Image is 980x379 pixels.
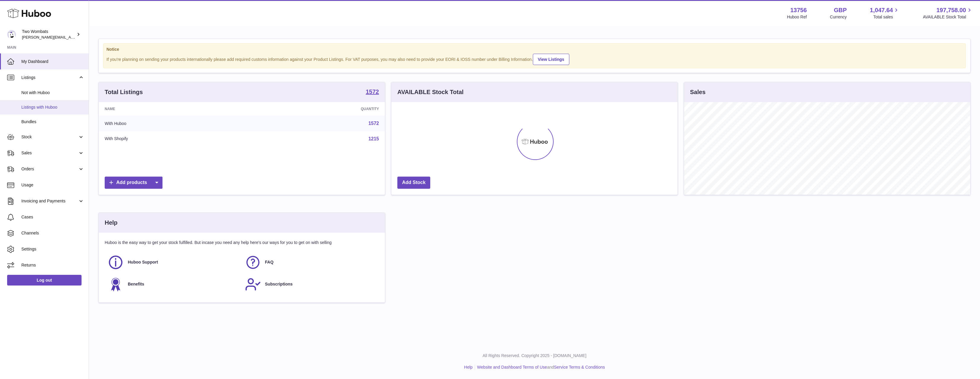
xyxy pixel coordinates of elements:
span: 197,758.00 [936,6,966,14]
span: Orders [21,166,78,172]
span: Sales [21,150,78,156]
a: Subscriptions [245,276,376,292]
a: Help [464,365,473,370]
img: alan@twowombats.com [7,30,16,39]
h3: Sales [690,88,705,96]
a: Website and Dashboard Terms of Use [477,365,547,370]
div: Huboo Ref [787,14,807,20]
th: Name [99,102,253,116]
span: Cases [21,214,84,220]
span: Invoicing and Payments [21,198,78,204]
span: Stock [21,134,78,140]
h3: Total Listings [105,88,143,96]
th: Quantity [253,102,385,116]
h3: AVAILABLE Stock Total [397,88,463,96]
strong: 13756 [790,6,807,14]
span: [PERSON_NAME][EMAIL_ADDRESS][DOMAIN_NAME] [22,35,119,39]
a: 1572 [366,89,379,96]
div: Currency [830,14,847,20]
span: Returns [21,262,84,268]
span: 1,047.64 [870,6,893,14]
a: View Listings [533,54,569,65]
span: Not with Huboo [21,90,84,96]
a: FAQ [245,254,376,270]
span: Benefits [128,281,144,287]
p: Huboo is the easy way to get your stock fulfilled. But incase you need any help here's our ways f... [105,240,379,245]
a: Add products [105,177,162,189]
span: AVAILABLE Stock Total [923,14,973,20]
a: Service Terms & Conditions [554,365,605,370]
a: Log out [7,275,82,286]
span: Subscriptions [265,281,293,287]
span: Huboo Support [128,259,158,265]
a: 1215 [368,136,379,141]
span: Settings [21,246,84,252]
a: Add Stock [397,177,430,189]
span: Total sales [873,14,900,20]
a: 1,047.64 Total sales [870,6,900,20]
strong: Notice [106,47,963,52]
span: My Dashboard [21,59,84,64]
a: Huboo Support [108,254,239,270]
span: Listings [21,75,78,80]
span: Channels [21,230,84,236]
span: FAQ [265,259,274,265]
li: and [475,364,605,370]
span: Listings with Huboo [21,104,84,110]
td: With Huboo [99,116,253,131]
p: All Rights Reserved. Copyright 2025 - [DOMAIN_NAME] [94,353,975,359]
a: 197,758.00 AVAILABLE Stock Total [923,6,973,20]
span: Usage [21,182,84,188]
div: If you're planning on sending your products internationally please add required customs informati... [106,53,963,65]
a: 1572 [368,121,379,126]
strong: 1572 [366,89,379,95]
h3: Help [105,219,117,227]
span: Bundles [21,119,84,125]
a: Benefits [108,276,239,292]
div: Two Wombats [22,29,75,40]
strong: GBP [834,6,847,14]
td: With Shopify [99,131,253,147]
